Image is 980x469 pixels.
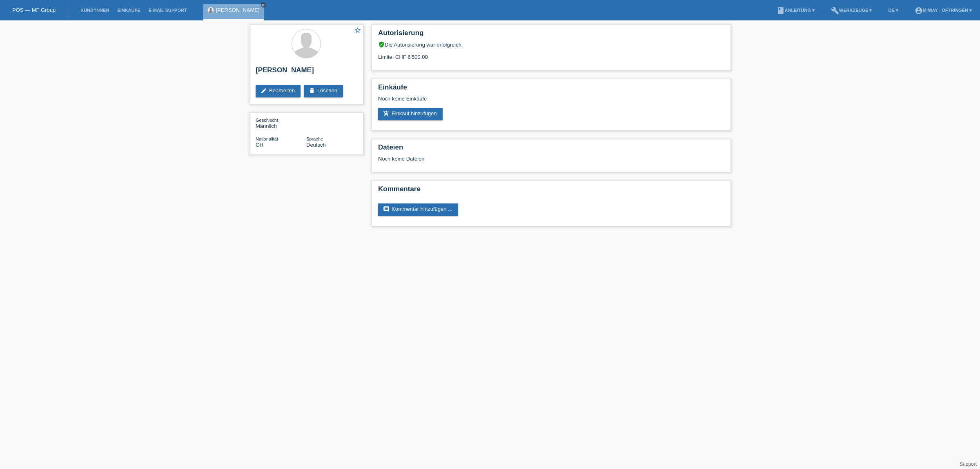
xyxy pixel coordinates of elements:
[309,87,315,94] i: delete
[76,8,113,13] a: Kund*innen
[773,8,819,13] a: bookAnleitung ▾
[911,8,976,13] a: account_circlem-way - Oftringen ▾
[306,142,326,148] span: Deutsch
[354,27,361,34] i: star_border
[256,118,278,123] span: Geschlecht
[378,185,724,197] h2: Kommentare
[383,206,390,212] i: comment
[378,96,724,108] div: Noch keine Einkäufe
[256,117,306,129] div: Männlich
[216,7,260,13] a: [PERSON_NAME]
[378,143,724,156] h2: Dateien
[256,85,301,97] a: editBearbeiten
[378,156,628,162] div: Noch keine Dateien
[378,48,724,60] div: Limite: CHF 6'500.00
[960,461,977,467] a: Support
[113,8,144,13] a: Einkäufe
[378,29,724,41] h2: Autorisierung
[306,136,323,141] span: Sprache
[12,7,56,13] a: POS — MF Group
[831,7,839,15] i: build
[304,85,343,97] a: deleteLöschen
[915,7,923,15] i: account_circle
[378,41,385,48] i: verified_user
[261,3,265,7] i: close
[777,7,785,15] i: book
[378,41,724,48] div: Die Autorisierung war erfolgreich.
[256,136,278,141] span: Nationalität
[378,83,724,96] h2: Einkäufe
[884,8,902,13] a: DE ▾
[354,27,361,35] a: star_border
[378,203,458,216] a: commentKommentar hinzufügen ...
[145,8,191,13] a: E-Mail Support
[827,8,876,13] a: buildWerkzeuge ▾
[383,110,390,117] i: add_shopping_cart
[256,66,357,78] h2: [PERSON_NAME]
[261,87,267,94] i: edit
[256,142,263,148] span: Schweiz
[261,2,266,8] a: close
[378,108,443,120] a: add_shopping_cartEinkauf hinzufügen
